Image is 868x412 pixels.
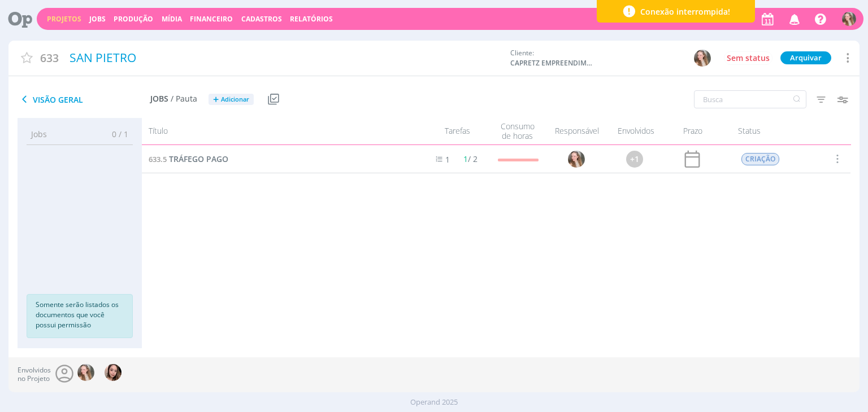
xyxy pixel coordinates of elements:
div: +1 [627,151,644,168]
span: 633 [40,50,59,66]
span: 1 [445,154,450,165]
span: 633.5 [149,154,167,164]
button: Financeiro [186,15,236,24]
span: CAPRETZ EMPREENDIMENTOS IMOBILIARIOS LTDA [510,58,595,68]
span: Cadastros [241,14,282,24]
div: Status [721,121,823,141]
span: 1 [463,154,468,164]
div: Prazo [665,121,721,141]
span: 0 / 1 [103,128,128,140]
span: Visão Geral [18,93,150,106]
button: Cadastros [238,15,285,24]
a: 633.5TRÁFEGO PAGO [149,153,228,165]
a: Relatórios [290,14,333,24]
span: Adicionar [221,96,249,103]
button: Mídia [158,15,185,24]
a: Jobs [89,14,106,24]
div: Título [142,121,415,141]
div: Cliente: [510,48,711,68]
span: CRIAÇÃO [742,153,780,165]
span: Sem status [727,52,770,63]
span: / Pauta [171,94,197,104]
span: Jobs [31,128,47,140]
a: Projetos [47,14,81,24]
img: G [568,151,585,168]
div: SAN PIETRO [66,45,505,71]
button: Arquivar [780,51,831,64]
button: Projetos [44,15,85,24]
button: Produção [110,15,157,24]
div: Envolvidos [608,121,665,141]
button: Relatórios [287,15,336,24]
input: Busca [694,90,806,108]
button: Sem status [724,51,772,65]
img: T [105,364,121,381]
span: TRÁFEGO PAGO [169,154,228,164]
span: Envolvidos no Projeto [18,366,51,383]
a: Produção [114,14,153,24]
div: Responsável [546,121,608,141]
div: Consumo de horas [489,121,546,141]
img: G [694,50,711,67]
button: +Adicionar [209,94,254,106]
img: G [842,12,856,26]
span: / 2 [463,154,478,164]
button: G [841,9,857,29]
a: Financeiro [190,14,233,24]
span: Jobs [150,94,168,104]
a: Mídia [162,14,182,24]
button: Jobs [86,15,109,24]
p: Somente serão listados os documentos que você possui permissão [36,300,124,330]
button: G [693,49,711,67]
span: Conexão interrompida! [640,6,730,17]
img: G [77,364,94,381]
span: + [213,94,219,106]
div: Tarefas [416,121,489,141]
